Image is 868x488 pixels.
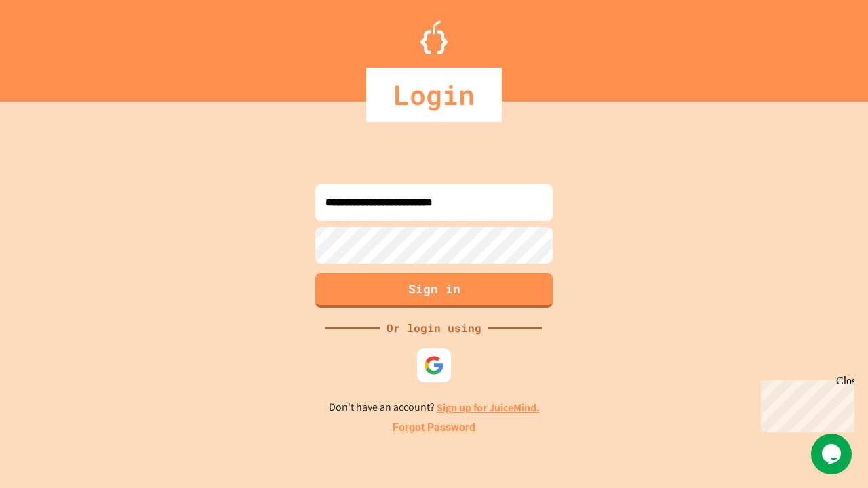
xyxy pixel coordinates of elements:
div: Or login using [380,320,488,336]
div: Login [366,68,502,122]
button: Sign in [315,273,553,308]
img: Logo.svg [420,20,448,54]
div: Chat with us now!Close [5,5,94,86]
p: Don't have an account? [329,399,540,416]
a: Forgot Password [393,420,475,436]
a: Sign up for JuiceMind. [437,401,540,415]
iframe: chat widget [811,434,854,474]
img: google-icon.svg [424,355,444,375]
iframe: chat widget [755,375,854,432]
